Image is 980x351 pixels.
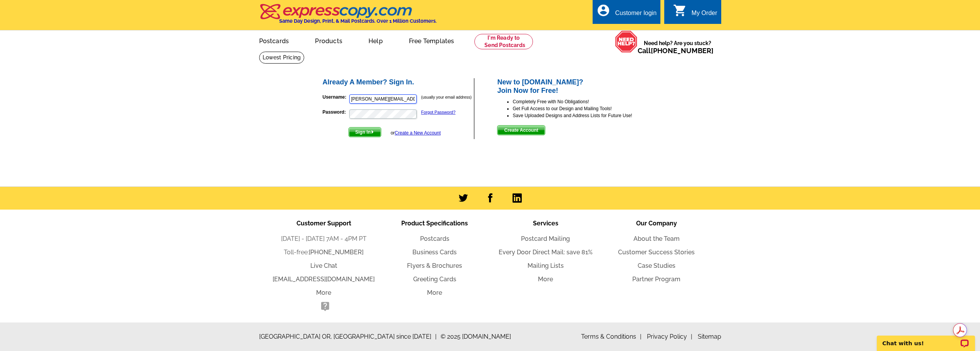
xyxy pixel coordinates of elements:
a: Business Cards [412,249,457,256]
a: Products [303,31,355,49]
a: Every Door Direct Mail: save 81% [499,249,593,256]
a: Case Studies [638,262,675,269]
a: Forgot Password? [421,110,456,114]
small: (usually your email address) [421,95,472,99]
span: Services [533,220,558,227]
iframe: LiveChat chat widget [872,327,980,351]
li: Toll-free: [268,248,379,257]
span: Customer Support [297,220,351,227]
span: Our Company [636,220,677,227]
a: Flyers & Brochures [407,262,462,269]
a: [EMAIL_ADDRESS][DOMAIN_NAME] [273,275,375,283]
a: account_circle Customer login [596,8,657,18]
a: [PHONE_NUMBER] [309,249,364,256]
a: Greeting Cards [413,275,456,283]
a: shopping_cart My Order [673,8,717,18]
a: Mailing Lists [528,262,564,269]
span: Sign In [349,128,381,137]
label: Password: [323,109,348,116]
li: [DATE] - [DATE] 7AM - 4PM PT [268,234,379,244]
li: Get Full Access to our Design and Mailing Tools! [513,105,658,112]
a: Free Templates [397,31,467,49]
span: Need help? Are you stuck? [638,39,717,55]
a: Terms & Conditions [581,333,642,340]
a: [PHONE_NUMBER] [651,47,714,55]
div: Customer login [615,10,657,20]
h2: New to [DOMAIN_NAME]? Join Now for Free! [497,78,658,95]
a: More [538,275,553,283]
a: Privacy Policy [647,333,692,340]
span: Create Account [498,126,544,135]
h2: Already A Member? Sign In. [323,78,474,87]
li: Save Uploaded Designs and Address Lists for Future Use! [513,112,658,119]
a: Postcards [247,31,302,49]
i: shopping_cart [673,3,687,17]
div: My Order [692,10,717,20]
button: Create Account [497,125,545,135]
a: Help [356,31,395,49]
a: More [316,289,331,296]
img: help [615,30,638,53]
span: © 2025 [DOMAIN_NAME] [441,332,511,341]
a: Postcards [420,235,449,242]
label: Username: [323,94,348,101]
i: account_circle [596,3,610,17]
a: About the Team [633,235,680,242]
a: Live Chat [310,262,337,269]
a: Same Day Design, Print, & Mail Postcards. Over 1 Million Customers. [259,9,437,24]
span: Call [638,47,714,55]
h4: Same Day Design, Print, & Mail Postcards. Over 1 Million Customers. [279,18,437,24]
a: Customer Success Stories [618,249,695,256]
span: Product Specifications [401,220,468,227]
a: More [427,289,442,296]
img: button-next-arrow-white.png [371,130,374,134]
a: Sitemap [698,333,721,340]
a: Create a New Account [395,130,441,136]
a: Partner Program [632,275,680,283]
a: Postcard Mailing [521,235,570,242]
li: Completely Free with No Obligations! [513,98,658,105]
div: or [390,129,441,136]
span: [GEOGRAPHIC_DATA] OR, [GEOGRAPHIC_DATA] since [DATE] [259,332,437,341]
button: Sign In [348,127,381,137]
